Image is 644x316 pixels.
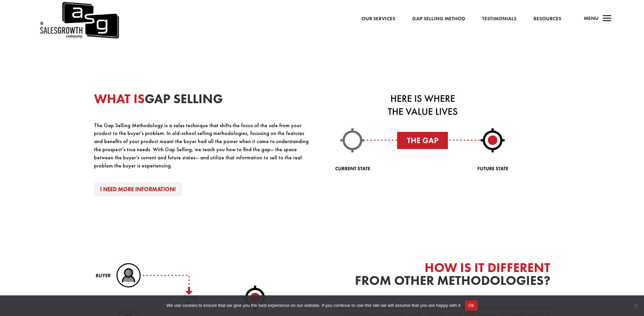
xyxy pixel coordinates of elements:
[94,90,223,107] strong: GAP SELLING
[584,15,599,22] span: Menu
[94,182,183,197] a: I Need More Information!
[335,261,550,291] h2: FROM OTHER METHODOLOGIES?
[361,15,395,23] a: Our Services
[533,15,561,23] a: Resources
[482,15,517,23] a: Testimonials
[425,259,550,276] span: HOW IS IT DIFFERENT
[94,121,310,170] p: The Gap Selling Methodology is a sales technique that shifts the focus of the sale from your prod...
[600,12,614,26] span: a
[465,300,478,311] button: Ok
[632,302,639,309] span: No
[335,92,511,174] img: value-lives-here
[166,302,461,309] span: We use cookies to ensure that we give you the best experience on our website. If you continue to ...
[94,90,145,107] span: WHAT IS
[412,15,465,23] a: Gap Selling Method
